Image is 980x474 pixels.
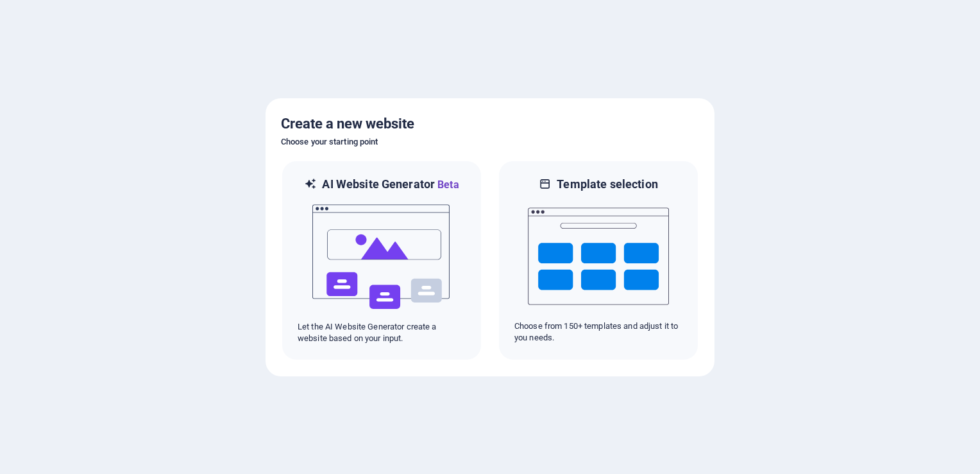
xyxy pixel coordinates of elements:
h6: AI Website Generator [322,177,459,193]
h6: Template selection [557,177,657,192]
span: Beta [435,179,459,191]
div: AI Website GeneratorBetaaiLet the AI Website Generator create a website based on your input. [281,160,482,361]
div: Template selectionChoose from 150+ templates and adjust it to you needs. [498,160,699,361]
p: Let the AI Website Generator create a website based on your input. [298,321,466,344]
h5: Create a new website [281,114,699,134]
img: ai [311,193,452,321]
h6: Choose your starting point [281,134,699,150]
p: Choose from 150+ templates and adjust it to you needs. [514,320,682,344]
